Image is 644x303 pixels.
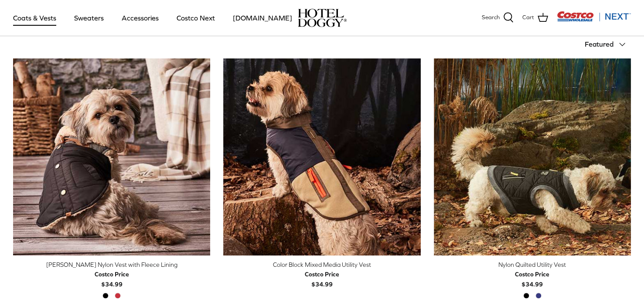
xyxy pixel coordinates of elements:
a: Costco Next [169,3,223,33]
div: Color Block Mixed Media Utility Vest [223,260,420,269]
a: Visit Costco Next [557,17,631,23]
a: [DOMAIN_NAME] [225,3,300,33]
img: Costco Next [557,11,631,22]
a: Color Block Mixed Media Utility Vest [223,58,420,255]
a: Coats & Vests [5,3,64,33]
img: hoteldoggycom [298,9,347,27]
a: Cart [522,12,548,24]
a: hoteldoggy.com hoteldoggycom [298,9,347,27]
button: Featured [585,35,631,54]
span: Cart [522,13,534,22]
div: [PERSON_NAME] Nylon Vest with Fleece Lining [13,260,210,269]
span: Featured [585,40,613,48]
b: $34.99 [305,269,339,287]
a: Melton Nylon Vest with Fleece Lining [13,58,210,255]
img: tan dog wearing a blue & brown vest [223,58,420,255]
span: Search [482,13,500,22]
b: $34.99 [515,269,549,287]
a: Nylon Quilted Utility Vest Costco Price$34.99 [434,260,631,289]
div: Nylon Quilted Utility Vest [434,260,631,269]
div: Costco Price [95,269,129,279]
a: Nylon Quilted Utility Vest [434,58,631,255]
div: Costco Price [305,269,339,279]
div: Costco Price [515,269,549,279]
a: [PERSON_NAME] Nylon Vest with Fleece Lining Costco Price$34.99 [13,260,210,289]
a: Search [482,12,514,24]
a: Sweaters [66,3,112,33]
a: Accessories [114,3,167,33]
b: $34.99 [95,269,129,287]
a: Color Block Mixed Media Utility Vest Costco Price$34.99 [223,260,420,289]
